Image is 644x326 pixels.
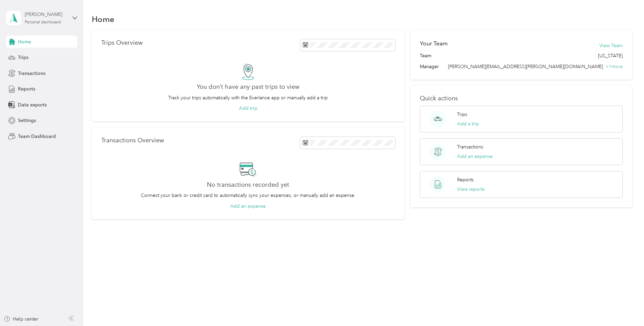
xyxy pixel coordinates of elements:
button: View reports [457,186,485,193]
h2: Your Team [420,39,448,48]
button: Add trip [239,105,257,112]
span: Home [18,38,31,45]
button: Add an expense [457,153,493,160]
div: [PERSON_NAME] [25,11,67,18]
span: Team Dashboard [18,133,56,140]
span: Team [420,52,431,59]
p: Track your trips automatically with the Everlance app or manually add a trip [168,94,328,101]
div: Personal dashboard [25,20,61,24]
span: [PERSON_NAME][EMAIL_ADDRESS][PERSON_NAME][DOMAIN_NAME] [448,64,603,69]
button: Help center [4,315,38,323]
p: Connect your bank or credit card to automatically sync your expenses, or manually add an expense. [141,192,356,199]
span: Transactions [18,70,45,77]
span: + 1 more [605,64,623,69]
span: Data exports [18,101,47,108]
button: View Team [599,42,623,49]
h2: You don’t have any past trips to view [197,83,299,90]
button: Add an expense [230,203,266,210]
button: Add a trip [457,120,479,127]
iframe: Everlance-gr Chat Button Frame [606,288,644,326]
span: Reports [18,85,35,93]
span: Trips [18,54,28,61]
p: Transactions [457,143,483,150]
p: Transactions Overview [101,137,164,144]
p: Quick actions [420,95,623,102]
h2: No transactions recorded yet [207,181,289,188]
h1: Home [92,16,114,23]
span: [US_STATE] [598,52,623,59]
p: Reports [457,176,474,183]
p: Trips Overview [101,39,143,46]
p: Trips [457,111,467,118]
span: Settings [18,117,36,124]
span: Manager [420,63,439,70]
